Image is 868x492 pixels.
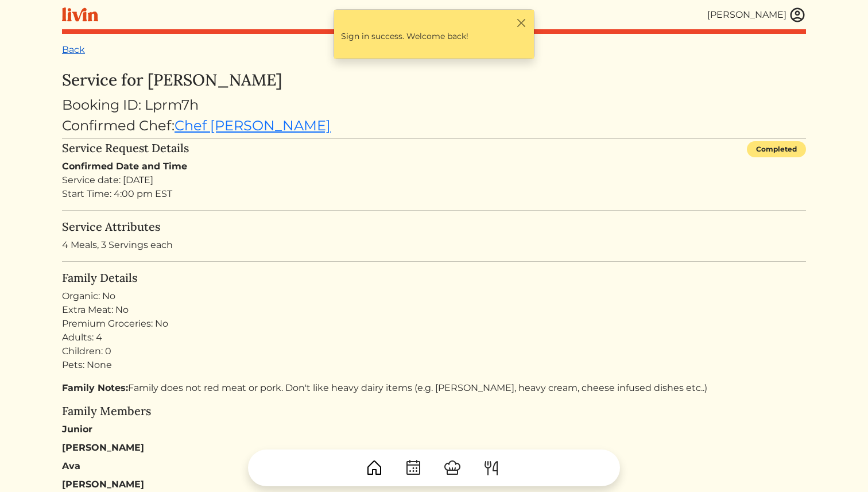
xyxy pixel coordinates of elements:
div: Adults: 4 Children: 0 Pets: None [62,331,806,372]
strong: Junior [62,424,92,435]
div: Service date: [DATE] Start Time: 4:00 pm EST [62,173,806,201]
div: [PERSON_NAME] [707,8,786,22]
img: House-9bf13187bcbb5817f509fe5e7408150f90897510c4275e13d0d5fca38e0b5951.svg [365,459,383,477]
div: Completed [747,141,806,157]
div: Extra Meat: No [62,303,806,317]
img: CalendarDots-5bcf9d9080389f2a281d69619e1c85352834be518fbc73d9501aef674afc0d57.svg [404,459,423,477]
img: user_account-e6e16d2ec92f44fc35f99ef0dc9cddf60790bfa021a6ecb1c896eb5d2907b31c.svg [789,6,806,24]
strong: Family Notes: [62,382,128,393]
p: 4 Meals, 3 Servings each [62,238,806,252]
h5: Service Attributes [62,220,806,234]
h5: Family Members [62,404,806,418]
div: Booking ID: Lprm7h [62,95,806,115]
p: Family does not red meat or pork. Don't like heavy dairy items (e.g. [PERSON_NAME], heavy cream, ... [62,381,806,395]
p: Sign in success. Welcome back! [341,30,527,42]
a: Chef [PERSON_NAME] [175,117,331,134]
strong: [PERSON_NAME] [62,479,144,490]
div: Confirmed Chef: [62,115,806,136]
img: ForkKnife-55491504ffdb50bab0c1e09e7649658475375261d09fd45db06cec23bce548bf.svg [482,459,501,477]
h3: Service for [PERSON_NAME] [62,71,806,90]
div: Organic: No [62,289,806,303]
h5: Family Details [62,271,806,285]
a: Back [62,44,85,55]
div: Premium Groceries: No [62,317,806,331]
strong: Confirmed Date and Time [62,161,187,172]
h5: Service Request Details [62,141,189,155]
img: ChefHat-a374fb509e4f37eb0702ca99f5f64f3b6956810f32a249b33092029f8484b388.svg [443,459,462,477]
button: Close [515,17,527,29]
img: livin-logo-a0d97d1a881af30f6274990eb6222085a2533c92bbd1e4f22c21b4f0d0e3210c.svg [62,7,98,22]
